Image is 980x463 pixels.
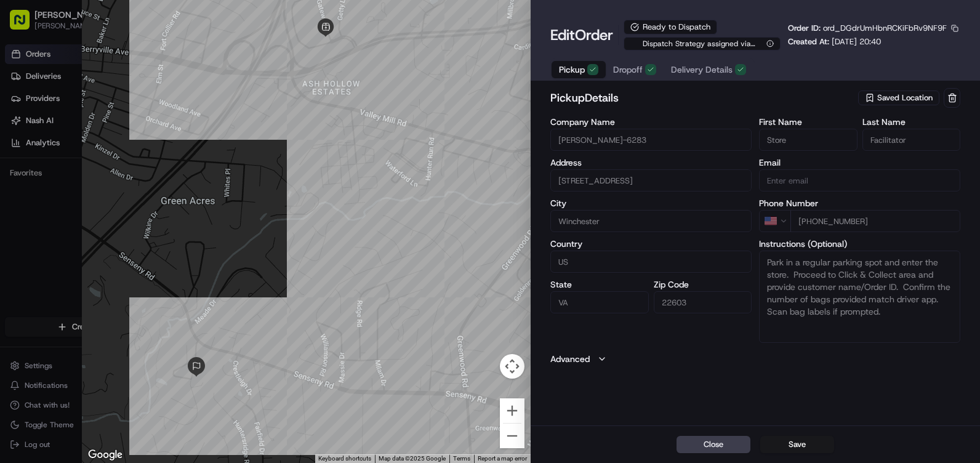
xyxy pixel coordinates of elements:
[12,12,37,37] img: Nash
[759,251,960,343] textarea: Park in a regular parking spot and enter the store. Proceed to Click & Collect area and provide c...
[654,280,752,289] label: Zip Code
[453,455,470,462] a: Terms
[559,63,585,76] span: Pickup
[379,455,446,462] span: Map data ©2025 Google
[99,174,203,196] a: 💻API Documentation
[550,25,613,45] h1: Edit
[759,169,960,191] input: Enter email
[760,436,834,453] button: Save
[122,209,149,218] span: Pylon
[42,130,156,140] div: We're available if you need us!
[788,36,881,47] p: Created At:
[209,121,224,136] button: Start new chat
[788,23,947,34] p: Order ID:
[550,169,752,191] input: 400 Gateway Dr, Winchester, VA 22603, US
[550,199,752,207] label: City
[858,89,941,107] button: Saved Location
[862,129,960,151] input: Enter last name
[759,240,960,248] label: Instructions (Optional)
[550,251,752,273] input: Enter country
[832,36,881,47] span: [DATE] 20:40
[500,398,524,423] button: Zoom in
[550,129,752,151] input: Enter company name
[12,49,224,69] p: Welcome 👋
[500,354,524,379] button: Map camera controls
[42,118,202,130] div: Start new chat
[630,39,763,49] span: Dispatch Strategy assigned via Automation
[759,199,960,207] label: Phone Number
[85,447,126,463] a: Open this area in Google Maps (opens a new window)
[12,118,34,140] img: 1736555255976-a54dd68f-1ca7-489b-9aae-adbdc363a1c4
[877,92,933,103] span: Saved Location
[7,174,99,196] a: 📗Knowledge Base
[104,180,114,190] div: 💻
[25,179,94,191] span: Knowledge Base
[613,63,643,76] span: Dropoff
[790,210,960,232] input: Enter phone number
[550,240,752,248] label: Country
[116,179,198,191] span: API Documentation
[671,63,733,76] span: Delivery Details
[862,118,960,126] label: Last Name
[478,455,527,462] a: Report a map error
[500,424,524,448] button: Zoom out
[654,291,752,313] input: Enter zip code
[759,129,857,151] input: Enter first name
[87,208,149,218] a: Powered byPylon
[550,158,752,167] label: Address
[759,158,960,167] label: Email
[759,118,857,126] label: First Name
[550,280,648,289] label: State
[575,25,613,45] span: Order
[550,291,648,313] input: Enter state
[318,454,371,463] button: Keyboard shortcuts
[677,436,750,453] button: Close
[550,118,752,126] label: Company Name
[550,89,856,107] h2: pickup Details
[85,447,126,463] img: Google
[624,20,717,34] div: Ready to Dispatch
[823,23,947,33] span: ord_DGdrUmHbnRCKiFbRv9NF9F
[550,210,752,232] input: Enter city
[550,353,590,365] label: Advanced
[12,180,22,190] div: 📗
[550,353,960,365] button: Advanced
[624,37,781,50] button: Dispatch Strategy assigned via Automation
[32,79,203,92] input: Clear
